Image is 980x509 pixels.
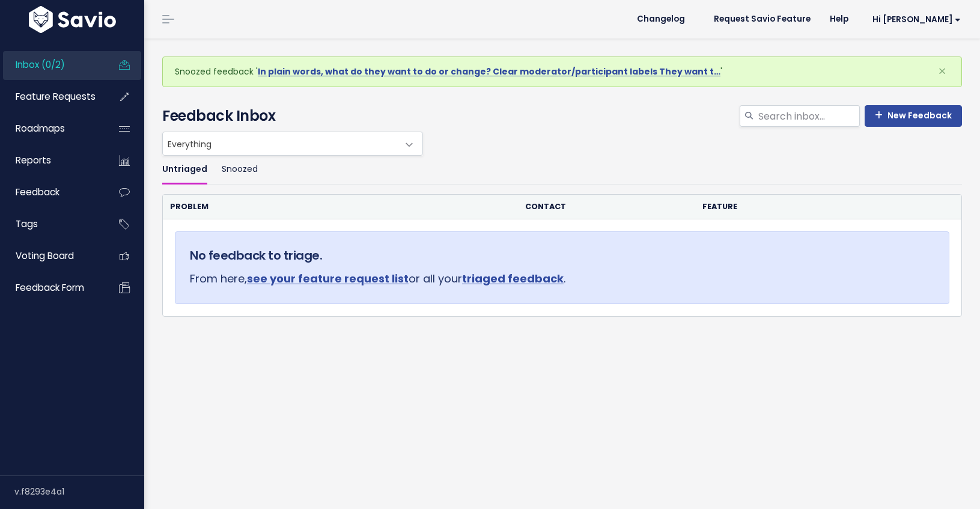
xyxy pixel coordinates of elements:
img: logo-white.9d6f32f41409.svg [26,6,119,33]
a: Feedback form [3,274,100,302]
a: In plain words, what do they want to do or change? Clear moderator/participant labels They want t… [258,66,720,78]
a: Help [820,10,858,28]
a: Reports [3,147,100,174]
ul: Filter feature requests [162,156,962,184]
h4: Feedback Inbox [162,105,962,127]
span: Hi [PERSON_NAME] [872,15,961,24]
th: Feature [695,195,917,219]
span: × [938,61,946,81]
span: Feedback [16,186,59,198]
input: Search inbox... [757,105,860,127]
th: Problem [163,195,518,219]
a: Feature Requests [3,83,100,111]
div: v.f8293e4a1 [14,476,144,507]
a: Untriaged [162,156,207,184]
button: Close [926,57,958,86]
a: Hi [PERSON_NAME] [858,10,970,29]
a: Voting Board [3,242,100,270]
a: Tags [3,210,100,238]
a: Inbox (0/2) [3,51,100,79]
a: triaged feedback [462,271,564,286]
a: Feedback [3,178,100,206]
span: Inbox (0/2) [16,58,65,71]
span: Feature Requests [16,90,96,103]
span: Roadmaps [16,122,65,135]
span: Everything [162,132,423,156]
span: Voting Board [16,249,74,262]
span: Reports [16,154,51,166]
a: Request Savio Feature [704,10,820,28]
a: Snoozed [222,156,258,184]
h5: No feedback to triage. [190,246,934,264]
a: Roadmaps [3,115,100,142]
p: From here, or all your . [190,269,934,288]
span: Everything [163,132,398,155]
span: Feedback form [16,281,84,294]
a: see your feature request list [247,271,409,286]
a: New Feedback [865,105,962,127]
div: Snoozed feedback ' ' [162,56,962,87]
th: Contact [518,195,695,219]
span: Tags [16,218,38,230]
span: Changelog [637,15,685,23]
